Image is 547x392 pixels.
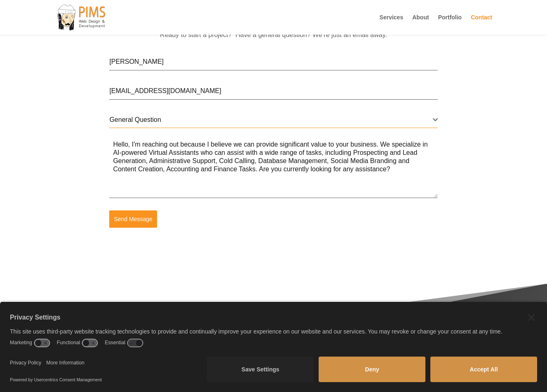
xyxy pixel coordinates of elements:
[471,14,492,35] a: Contact
[109,210,157,228] button: Send Message
[56,4,107,31] img: PIMS Web Design & Development LLC
[109,54,437,70] input: * Name
[412,14,429,35] a: About
[109,112,437,128] span: General Question
[380,14,404,35] a: Services
[438,14,462,35] a: Portfolio
[109,112,432,128] span: General Question
[109,28,439,42] p: Ready to start a project? Have a general question? We’re just an email away.
[114,215,152,223] span: Send Message
[109,83,437,100] input: * Email Address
